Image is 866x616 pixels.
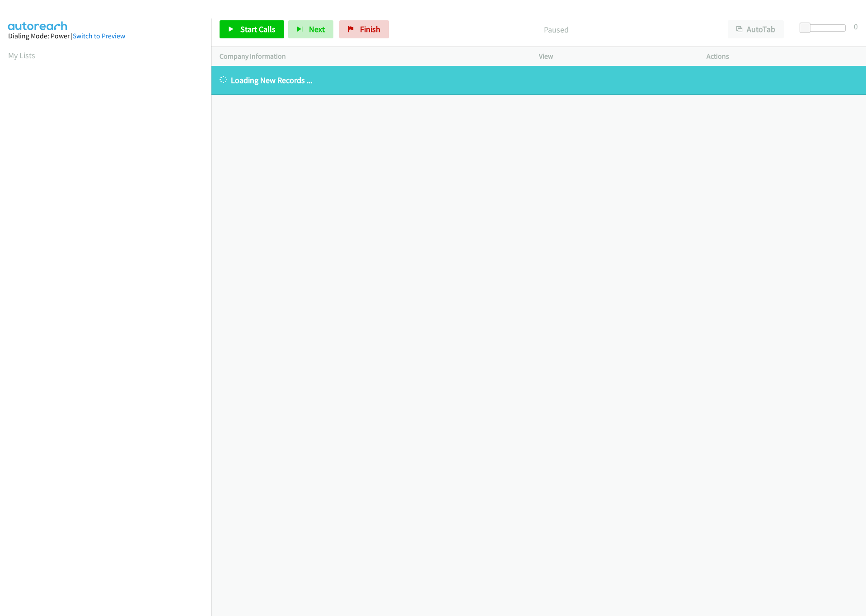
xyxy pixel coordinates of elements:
[539,51,690,62] p: View
[8,69,211,498] iframe: Dialpad
[854,20,858,32] div: 0
[8,50,35,60] a: My Lists
[240,24,276,34] span: Start Calls
[401,23,712,36] p: Paused
[360,24,380,34] span: Finish
[339,20,389,38] a: Finish
[220,20,284,38] a: Start Calls
[288,20,333,38] button: Next
[309,24,325,34] span: Next
[73,32,125,40] a: Switch to Preview
[804,24,846,32] div: Delay between calls (in seconds)
[220,74,858,86] p: Loading New Records ...
[707,51,858,62] p: Actions
[220,51,523,62] p: Company Information
[8,31,203,42] div: Dialing Mode: Power |
[728,20,784,38] button: AutoTab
